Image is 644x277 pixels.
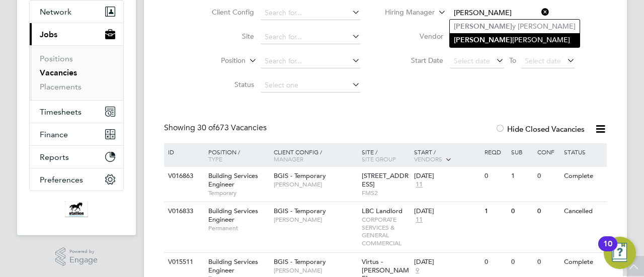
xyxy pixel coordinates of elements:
div: Position / [201,143,271,167]
span: Permanent [208,224,269,232]
div: 0 [535,253,561,271]
div: Cancelled [561,202,605,221]
div: Sub [509,143,535,160]
button: Network [30,1,123,23]
span: Powered by [69,247,98,256]
span: Network [40,7,71,17]
span: 11 [414,216,424,224]
div: [DATE] [414,207,479,216]
img: stallionrecruitment-logo-retina.png [65,201,88,217]
span: Preferences [40,175,83,184]
a: Go to home page [29,201,124,217]
span: Engage [69,256,98,264]
button: Preferences [30,168,123,191]
span: Manager [274,155,303,163]
b: [PERSON_NAME] [454,36,512,44]
div: 0 [509,253,535,271]
button: Jobs [30,23,123,45]
div: 0 [509,202,535,221]
input: Select one [261,78,360,93]
a: Vacancies [40,68,77,77]
span: Select date [454,56,490,65]
span: Temporary [208,189,269,197]
b: [PERSON_NAME] [454,22,512,31]
a: Powered byEngage [55,247,98,266]
span: Jobs [40,30,57,39]
label: Status [196,80,254,89]
div: 0 [535,167,561,186]
div: ID [166,143,201,160]
div: 10 [603,244,612,257]
span: Finance [40,130,68,139]
div: V016863 [166,167,201,186]
li: [PERSON_NAME] [450,33,580,47]
span: 11 [414,180,424,189]
input: Search for... [261,54,360,68]
button: Reports [30,146,123,168]
label: Client Config [196,8,254,17]
label: Hide Closed Vacancies [495,124,585,134]
div: V015511 [166,253,201,271]
span: [PERSON_NAME] [274,266,357,274]
div: Reqd [482,143,508,160]
span: Building Services Engineer [208,171,258,189]
div: Start / [412,143,482,168]
span: LBC Landlord [362,207,403,215]
span: Building Services Engineer [208,207,258,224]
div: Status [561,143,605,160]
div: Complete [561,253,605,271]
span: [PERSON_NAME] [274,216,357,224]
div: 0 [535,202,561,221]
span: CORPORATE SERVICES & GENERAL COMMERCIAL [362,216,410,247]
span: Select date [525,56,561,65]
input: Search for... [450,6,549,20]
div: Site / [359,143,412,167]
button: Finance [30,123,123,145]
a: Positions [40,54,73,63]
span: 9 [414,266,421,275]
span: [PERSON_NAME] [274,180,357,189]
label: Start Date [385,56,443,65]
div: 0 [482,167,508,186]
span: Type [208,155,222,163]
label: Vendor [385,32,443,41]
span: 30 of [197,123,215,133]
div: Jobs [30,45,123,100]
span: Site Group [362,155,396,163]
div: [DATE] [414,258,479,266]
button: Open Resource Center, 10 new notifications [604,237,636,269]
a: Placements [40,82,82,91]
div: Conf [535,143,561,160]
span: BGIS - Temporary [274,257,326,266]
span: FMS2 [362,189,410,197]
input: Search for... [261,6,360,20]
span: Reports [40,152,69,162]
button: Timesheets [30,101,123,123]
li: y [PERSON_NAME] [450,20,580,33]
label: Position [188,56,246,66]
span: Building Services Engineer [208,257,258,274]
div: 1 [482,202,508,221]
input: Search for... [261,30,360,44]
span: Timesheets [40,107,82,117]
div: 1 [509,167,535,186]
label: Site [196,32,254,41]
div: V016833 [166,202,201,221]
div: Client Config / [271,143,359,167]
span: 673 Vacancies [197,123,267,133]
span: Vendors [414,155,442,163]
div: Showing [164,123,269,133]
div: 0 [482,253,508,271]
label: Hiring Manager [377,8,435,18]
span: BGIS - Temporary [274,171,326,180]
span: [STREET_ADDRESS] [362,171,409,189]
div: [DATE] [414,172,479,180]
div: Complete [561,167,605,186]
span: BGIS - Temporary [274,207,326,215]
span: To [506,54,519,67]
